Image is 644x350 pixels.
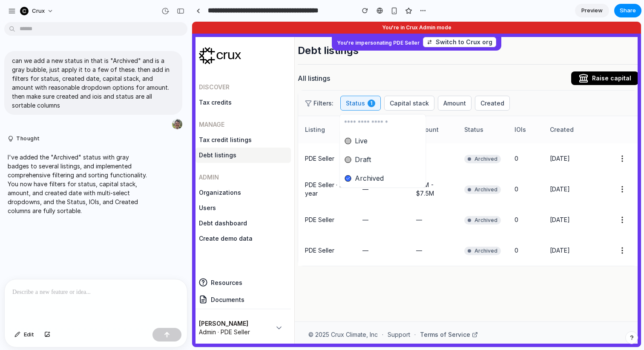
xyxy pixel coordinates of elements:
[190,3,259,9] span: You're in Crux Admin mode
[575,4,609,17] a: Preview
[614,4,641,17] button: Share
[163,133,179,143] span: Draft
[620,6,636,15] span: Share
[244,16,300,25] span: Switch to Crux org
[8,153,150,215] p: I've added the "Archived" status with gray badges to several listings, and implemented comprehens...
[231,15,304,26] button: Switch to Crux org
[163,151,192,162] span: Archived
[12,56,175,110] p: can we add a new status in that is "Archived" and is a gray bubble, just apply it to a few of the...
[145,18,227,24] span: You're impersonating PDE Seller
[581,6,603,15] span: Preview
[17,4,58,18] button: Crux
[32,7,45,15] span: Crux
[163,114,175,124] span: Live
[24,330,34,339] span: Edit
[10,328,38,341] button: Edit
